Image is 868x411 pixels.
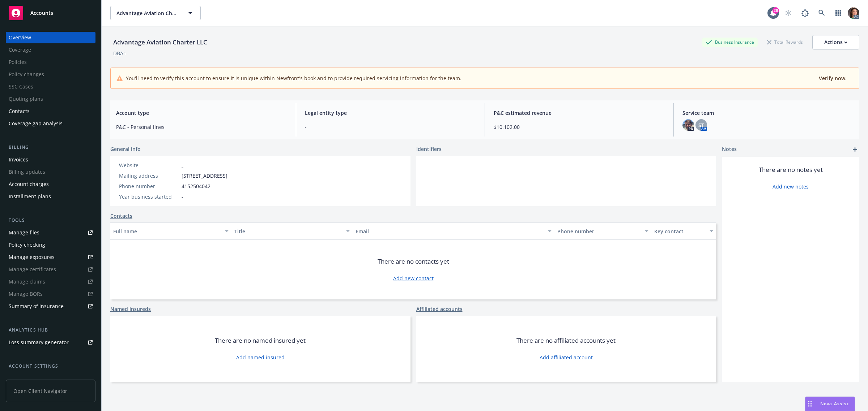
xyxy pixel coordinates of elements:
a: Start snowing [781,6,796,20]
span: Manage claims [6,276,95,287]
div: Key contact [654,228,705,235]
a: Switch app [831,6,846,20]
a: - [182,162,183,169]
span: Manage BORs [6,288,95,300]
div: 26 [773,7,779,14]
span: There are no notes yet [759,165,823,174]
span: Policies [6,56,95,68]
a: Accounts [6,3,95,23]
div: Mailing address [119,172,179,179]
div: Manage exposures [9,251,55,263]
span: ST [698,121,704,129]
span: Accounts [30,10,53,16]
span: - [182,193,183,200]
button: Title [231,222,353,240]
span: Quoting plans [6,93,95,105]
div: Installment plans [9,191,51,202]
div: Policy checking [9,239,45,251]
div: Actions [824,35,847,49]
span: Policy changes [6,69,95,80]
a: Search [814,6,829,20]
span: Open Client Navigator [6,380,95,402]
img: photo [848,7,859,19]
div: Account charges [9,178,49,190]
button: Phone number [554,222,651,240]
div: Account settings [6,363,95,370]
a: Policy checking [6,239,95,251]
div: DBA: - [113,49,127,57]
span: P&C estimated revenue [494,109,665,117]
button: Key contact [651,222,716,240]
div: Tools [6,217,95,224]
div: Title [234,228,342,235]
span: There are no named insured yet [215,336,306,345]
div: Email [356,228,544,235]
button: Email [353,222,554,240]
a: Invoices [6,154,95,165]
span: Nova Assist [820,401,849,407]
span: Advantage Aviation Charter LLC [116,9,179,17]
div: Year business started [119,193,179,200]
a: Add new contact [393,274,434,282]
div: Phone number [119,182,179,190]
span: Verify now. [819,75,847,82]
a: Named insureds [110,305,151,313]
a: Contacts [110,212,132,220]
div: Service team [9,373,40,384]
div: Total Rewards [763,38,807,47]
span: [STREET_ADDRESS] [182,172,227,179]
div: Website [119,161,179,169]
a: Loss summary generator [6,337,95,348]
span: There are no contacts yet [378,257,449,266]
button: Verify now. [818,74,847,83]
a: add [851,145,859,154]
span: General info [110,145,141,153]
a: Affiliated accounts [416,305,463,313]
div: Analytics hub [6,326,95,334]
a: Overview [6,32,95,43]
span: P&C - Personal lines [116,123,287,131]
div: Loss summary generator [9,337,69,348]
div: Drag to move [805,397,814,411]
span: Manage certificates [6,264,95,275]
span: Identifiers [416,145,442,153]
div: Invoices [9,154,28,165]
span: 4152504042 [182,182,210,190]
span: Account type [116,109,287,117]
a: Manage exposures [6,251,95,263]
div: Business Insurance [702,38,758,47]
a: Manage files [6,227,95,238]
span: Notes [722,145,737,154]
a: Coverage gap analysis [6,118,95,129]
span: There are no affiliated accounts yet [516,336,616,345]
span: Coverage [6,44,95,56]
span: - [305,123,476,131]
a: Account charges [6,178,95,190]
div: Phone number [557,228,641,235]
span: $10,102.00 [494,123,665,131]
a: Contacts [6,105,95,117]
span: SSC Cases [6,81,95,92]
div: Overview [9,32,31,43]
div: Summary of insurance [9,300,64,312]
span: Service team [682,109,854,117]
button: Advantage Aviation Charter LLC [110,6,201,20]
button: Actions [812,35,859,49]
div: Full name [113,228,221,235]
a: Service team [6,373,95,384]
a: Report a Bug [798,6,812,20]
div: Billing [6,144,95,151]
span: Legal entity type [305,109,476,117]
div: Contacts [9,105,30,117]
a: Installment plans [6,191,95,202]
a: Add new notes [773,183,809,190]
span: You'll need to verify this account to ensure it is unique within Newfront's book and to provide r... [126,74,461,82]
span: Billing updates [6,166,95,178]
button: Full name [110,222,231,240]
div: Manage files [9,227,39,238]
div: Advantage Aviation Charter LLC [110,38,210,47]
div: Coverage gap analysis [9,118,63,129]
a: Summary of insurance [6,300,95,312]
img: photo [682,119,694,131]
